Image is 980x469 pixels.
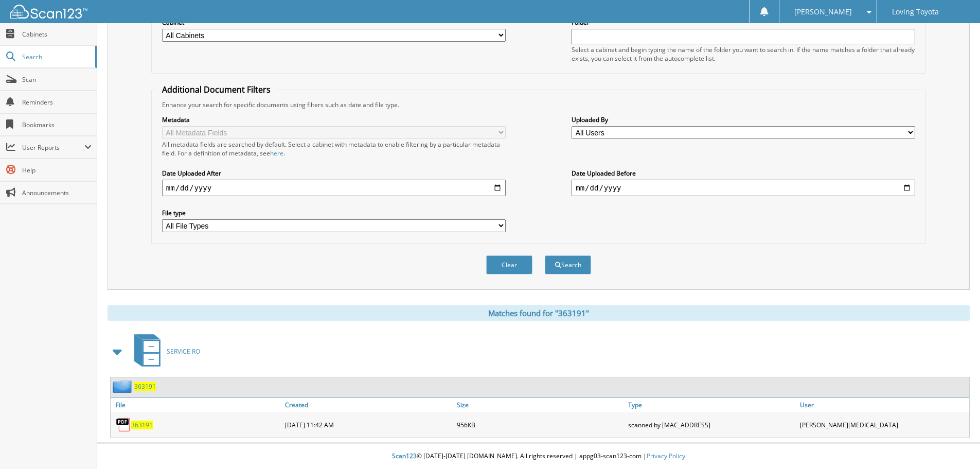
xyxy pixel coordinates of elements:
button: Search [545,255,591,274]
img: scan123-logo-white.svg [10,5,87,19]
div: Matches found for "363191" [108,305,970,321]
legend: Additional Document Filters [157,84,276,95]
a: Privacy Policy [647,451,685,460]
div: © [DATE]-[DATE] [DOMAIN_NAME]. All rights reserved | appg03-scan123-com | [97,444,980,469]
div: [DATE] 11:42 AM [282,414,454,435]
iframe: Chat Widget [929,420,980,469]
img: folder2.png [113,380,134,393]
div: scanned by [MAC_ADDRESS] [626,414,797,435]
div: Select a cabinet and begin typing the name of the folder you want to search in. If the name match... [572,45,915,63]
label: Uploaded By [572,115,915,124]
a: File [111,398,282,412]
input: start [162,180,506,196]
label: Date Uploaded After [162,169,506,178]
span: Help [22,166,92,175]
div: Enhance your search for specific documents using filters such as date and file type. [157,100,920,109]
span: Announcements [22,188,92,197]
span: Scan [22,75,92,84]
button: Clear [486,255,532,274]
span: SERVICE RO [167,347,200,356]
div: [PERSON_NAME][MEDICAL_DATA] [797,414,969,435]
a: Created [282,398,454,412]
span: Cabinets [22,30,92,39]
label: File type [162,209,506,217]
span: Search [22,53,90,61]
a: SERVICE RO [128,331,200,372]
div: 956KB [454,414,626,435]
div: All metadata fields are searched by default. Select a cabinet with metadata to enable filtering b... [162,140,506,158]
a: User [797,398,969,412]
span: Bookmarks [22,120,92,129]
a: 363191 [131,421,153,429]
a: Size [454,398,626,412]
span: Reminders [22,98,92,107]
label: Metadata [162,115,506,124]
input: end [572,180,915,196]
a: 363191 [134,382,156,391]
a: Type [626,398,797,412]
span: User Reports [22,143,84,152]
img: PDF.png [116,417,131,432]
span: [PERSON_NAME] [794,9,852,15]
label: Date Uploaded Before [572,169,915,178]
span: Loving Toyota [892,9,939,15]
a: here [270,149,283,158]
span: Scan123 [392,451,417,460]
